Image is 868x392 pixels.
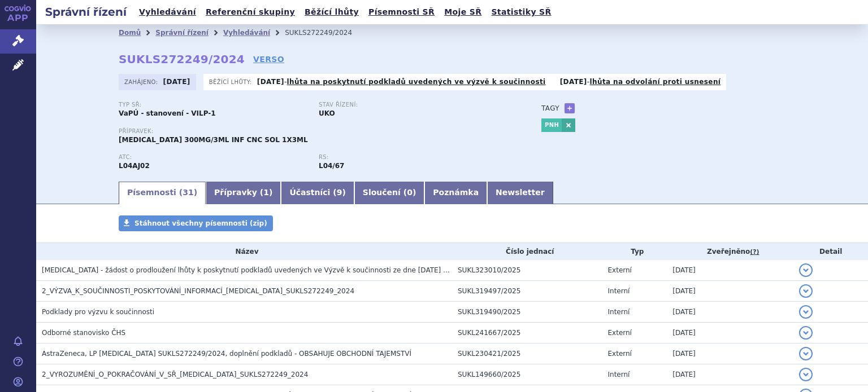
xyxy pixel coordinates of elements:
[257,78,284,86] strong: [DATE]
[119,52,245,66] strong: SUKLS272249/2024
[608,371,630,378] span: Interní
[319,102,507,108] p: Stav řízení:
[119,162,150,170] strong: RAVULIZUMAB
[42,308,154,316] span: Podklady pro výzvu k součinnosti
[667,323,793,343] td: [DATE]
[119,154,307,161] p: ATC:
[793,243,868,260] th: Detail
[285,24,367,41] li: SUKLS272249/2024
[560,77,721,86] p: -
[119,182,206,204] a: Písemnosti (31)
[452,343,602,364] td: SUKL230421/2025
[667,243,793,260] th: Zveřejněno
[441,5,485,20] a: Moje SŘ
[42,371,308,378] span: 2_VYROZUMĚNÍ_O_POKRAČOVÁNÍ_V_SŘ_ULTOMIRIS_SUKLS272249_2024
[119,29,141,37] a: Domů
[365,5,438,20] a: Písemnosti SŘ
[667,343,793,364] td: [DATE]
[589,78,721,86] a: lhůta na odvolání proti usnesení
[667,260,793,281] td: [DATE]
[206,182,281,204] a: Přípravky (1)
[134,219,267,227] span: Stáhnout všechny písemnosti (zip)
[799,326,813,340] button: detail
[452,323,602,343] td: SUKL241667/2025
[119,102,307,108] p: Typ SŘ:
[602,243,667,260] th: Typ
[209,77,254,86] span: Běžící lhůty:
[452,302,602,323] td: SUKL319490/2025
[565,103,575,113] a: +
[799,263,813,277] button: detail
[119,136,308,144] span: [MEDICAL_DATA] 300MG/3ML INF CNC SOL 1X3ML
[42,266,562,274] span: Ultomiris - žádost o prodloužení lhůty k poskytnutí podkladů uvedených ve Výzvě k součinnosti ze ...
[799,347,813,360] button: detail
[608,287,630,295] span: Interní
[42,287,354,295] span: 2_VÝZVA_K_SOUČINNOSTI_POSKYTOVÁNÍ_INFORMACÍ_ULTOMIRIS_SUKLS272249_2024
[799,305,813,319] button: detail
[799,368,813,381] button: detail
[337,188,342,197] span: 9
[42,329,125,337] span: Odborné stanovisko ČHS
[319,109,335,117] strong: UKO
[487,182,553,204] a: Newsletter
[452,260,602,281] td: SUKL323010/2025
[183,188,193,197] span: 31
[119,109,216,117] strong: VaPÚ - stanovení - VILP-1
[36,243,452,260] th: Název
[253,54,284,65] a: VERSO
[452,364,602,385] td: SUKL149660/2025
[319,154,507,161] p: RS:
[257,77,546,86] p: -
[452,243,602,260] th: Číslo jednací
[287,78,546,86] a: lhůta na poskytnutí podkladů uvedených ve výzvě k součinnosti
[223,29,270,37] a: Vyhledávání
[119,215,273,231] a: Stáhnout všechny písemnosti (zip)
[608,308,630,316] span: Interní
[488,5,554,20] a: Statistiky SŘ
[424,182,487,204] a: Poznámka
[354,182,424,204] a: Sloučení (0)
[541,118,562,132] a: PNH
[119,128,519,135] p: Přípravek:
[667,302,793,323] td: [DATE]
[799,284,813,298] button: detail
[124,77,160,86] span: Zahájeno:
[667,281,793,302] td: [DATE]
[281,182,354,204] a: Účastníci (9)
[541,102,559,115] h3: Tagy
[163,78,190,86] strong: [DATE]
[42,350,411,358] span: AstraZeneca, LP Ultomiris SUKLS272249/2024, doplnění podkladů - OBSAHUJE OBCHODNÍ TAJEMSTVÍ
[750,248,759,256] abbr: (?)
[560,78,587,86] strong: [DATE]
[319,162,344,170] strong: ravulizumab
[667,364,793,385] td: [DATE]
[608,329,632,337] span: Externí
[202,5,298,20] a: Referenční skupiny
[155,29,209,37] a: Správní řízení
[36,4,136,20] h2: Správní řízení
[136,5,199,20] a: Vyhledávání
[407,188,413,197] span: 0
[263,188,269,197] span: 1
[301,5,362,20] a: Běžící lhůty
[608,350,632,358] span: Externí
[452,281,602,302] td: SUKL319497/2025
[608,266,632,274] span: Externí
